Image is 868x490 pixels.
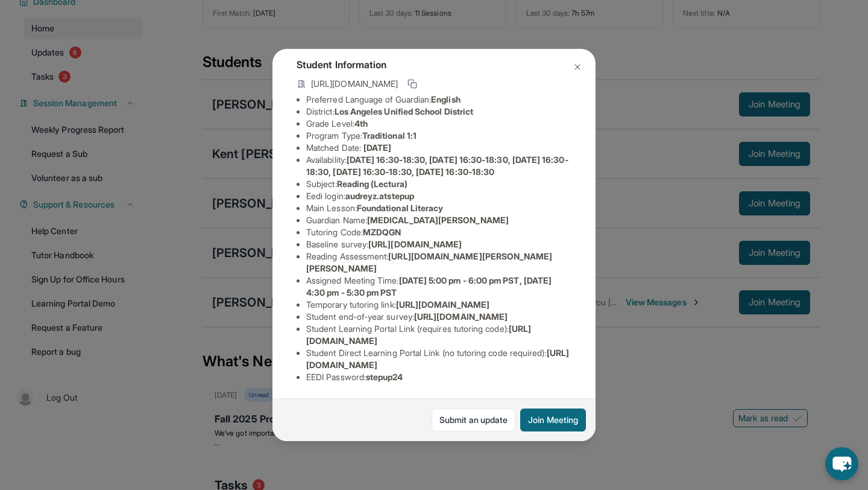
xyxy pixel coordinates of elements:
[306,238,571,250] li: Baseline survey :
[306,118,571,130] li: Grade Level:
[306,311,571,323] li: Student end-of-year survey :
[306,250,571,275] li: Reading Assessment :
[297,57,571,72] h4: Student Information
[363,227,401,237] span: MZDQGN
[366,372,403,382] span: stepup24
[367,215,509,225] span: [MEDICAL_DATA][PERSON_NAME]
[306,130,571,142] li: Program Type:
[414,311,508,322] span: [URL][DOMAIN_NAME]
[432,409,515,431] a: Submit an update
[306,106,571,118] li: District:
[306,299,571,311] li: Temporary tutoring link :
[306,154,568,177] span: [DATE] 16:30-18:30, [DATE] 16:30-18:30, [DATE] 16:30-18:30, [DATE] 16:30-18:30, [DATE] 16:30-18:30
[306,275,571,299] li: Assigned Meeting Time :
[306,154,571,178] li: Availability:
[306,371,571,383] li: EEDI Password :
[825,447,858,480] button: chat-button
[396,299,489,310] span: [URL][DOMAIN_NAME]
[363,142,391,153] span: [DATE]
[306,323,571,347] li: Student Learning Portal Link (requires tutoring code) :
[306,226,571,238] li: Tutoring Code :
[306,251,553,273] span: [URL][DOMAIN_NAME][PERSON_NAME][PERSON_NAME]
[306,142,571,154] li: Matched Date:
[306,190,571,202] li: Eedi login :
[335,106,473,116] span: Los Angeles Unified School District
[357,203,443,213] span: Foundational Literacy
[362,130,417,141] span: Traditional 1:1
[306,202,571,214] li: Main Lesson :
[306,214,571,226] li: Guardian Name :
[306,275,552,297] span: [DATE] 5:00 pm - 6:00 pm PST, [DATE] 4:30 pm - 5:30 pm PST
[573,62,582,72] img: Close Icon
[306,178,571,190] li: Subject :
[431,94,461,104] span: English
[345,191,414,201] span: audreyz.atstepup
[311,78,398,90] span: [URL][DOMAIN_NAME]
[354,118,368,129] span: 4th
[405,77,420,91] button: Copy link
[520,409,586,431] button: Join Meeting
[368,239,462,249] span: [URL][DOMAIN_NAME]
[306,347,571,371] li: Student Direct Learning Portal Link (no tutoring code required) :
[306,94,571,106] li: Preferred Language of Guardian:
[337,179,407,189] span: Reading (Lectura)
